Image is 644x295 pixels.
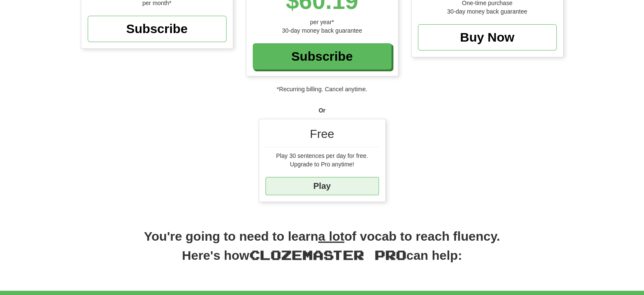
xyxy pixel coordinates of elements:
div: Play 30 sentences per day for free. [265,152,379,160]
div: per year* [253,18,392,26]
strong: Or [318,107,325,114]
span: Clozemaster Pro [249,247,406,262]
div: Upgrade to Pro anytime! [265,160,379,169]
div: 30-day money back guarantee [418,7,557,16]
a: Play [265,177,379,195]
a: Subscribe [88,16,227,42]
u: a lot [318,229,345,243]
div: 30-day money back guarantee [253,26,392,35]
div: Free [265,126,379,147]
a: Subscribe [253,43,392,70]
h2: You're going to need to learn of vocab to reach fluency. Here's how can help: [81,228,564,273]
a: Buy Now [418,24,557,51]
